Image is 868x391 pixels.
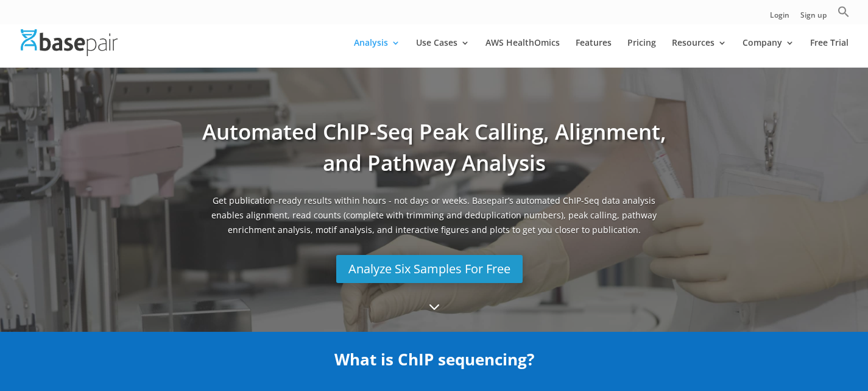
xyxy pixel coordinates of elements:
[423,295,445,317] span: 3
[21,29,118,56] img: Basepair
[838,5,850,18] svg: Search
[416,38,470,67] a: Use Cases
[197,193,672,243] span: Get publication-ready results within hours - not days or weeks. Basepair’s automated ChIP-Seq dat...
[800,12,827,24] a: Sign up
[770,12,789,24] a: Login
[354,38,400,67] a: Analysis
[627,38,656,67] a: Pricing
[336,255,523,283] a: Analyze Six Samples For Free
[423,295,445,320] a: 3
[334,348,534,370] strong: What is ChIP sequencing?
[576,38,612,67] a: Features
[810,38,849,67] a: Free Trial
[197,117,672,193] h1: Automated ChIP-Seq Peak Calling, Alignment, and Pathway Analysis
[672,38,727,67] a: Resources
[743,38,794,67] a: Company
[485,38,560,67] a: AWS HealthOmics
[838,5,850,24] a: Search Icon Link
